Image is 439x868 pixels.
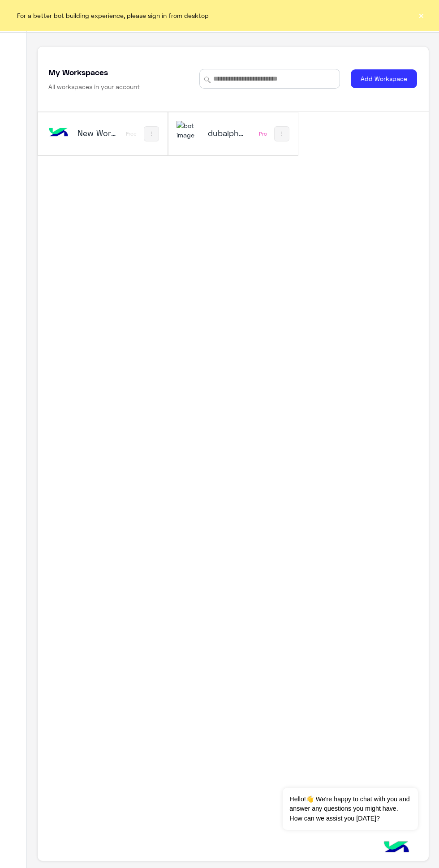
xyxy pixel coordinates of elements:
[46,121,70,145] img: bot image
[259,130,267,137] div: Pro
[351,69,417,88] button: Add Workspace
[48,67,108,77] h5: My Workspaces
[126,130,137,137] div: Free
[283,788,417,830] span: Hello!👋 We're happy to chat with you and answer any questions you might have. How can we assist y...
[381,832,412,864] img: hulul-logo.png
[48,82,140,91] h6: All workspaces in your account
[417,11,426,20] button: ×
[176,121,201,140] img: 1403182699927242
[208,128,249,138] h5: dubaiphone
[77,128,118,138] h5: New Workspace 1
[17,11,209,20] span: For a better bot building experience, please sign in from desktop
